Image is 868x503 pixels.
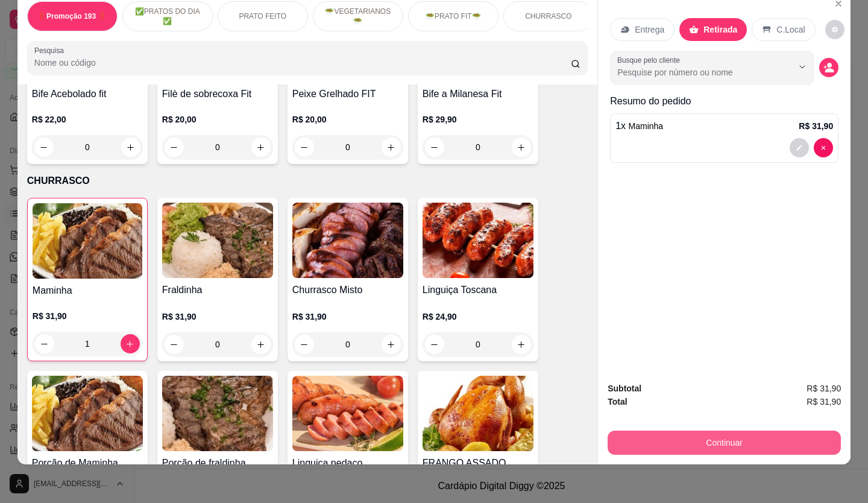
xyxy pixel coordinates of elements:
button: decrease-product-quantity [295,335,314,354]
button: Show suggestions [793,57,812,77]
img: product-image [423,376,533,451]
button: decrease-product-quantity [819,58,838,77]
h4: Filè de sobrecoxa Fit [162,87,273,101]
button: decrease-product-quantity [34,138,54,157]
h4: Porção de Maminha 0,100g [32,456,143,485]
button: decrease-product-quantity [425,335,444,354]
button: decrease-product-quantity [165,138,184,157]
button: increase-product-quantity [251,335,271,354]
p: R$ 31,90 [162,311,273,323]
button: decrease-product-quantity [35,334,54,353]
p: PRATO FEITO [239,11,286,21]
p: R$ 29,90 [423,113,533,125]
img: product-image [162,203,273,278]
p: 1 x [615,119,663,133]
p: ‼️Promoção 193 ‼️ [37,11,107,21]
button: decrease-product-quantity [295,138,314,157]
p: Entrega [635,24,664,36]
p: CHURRASCO [525,11,571,21]
h4: Fraldinha [162,283,273,297]
p: R$ 20,00 [292,113,403,125]
button: increase-product-quantity [121,138,140,157]
img: product-image [162,376,273,451]
img: product-image [423,203,533,278]
button: decrease-product-quantity [425,138,444,157]
button: decrease-product-quantity [825,20,844,39]
p: Retirada [703,24,737,36]
p: 🥗PRATO FIT🥗 [426,11,481,21]
img: product-image [33,203,142,279]
button: increase-product-quantity [251,138,271,157]
button: increase-product-quantity [382,335,401,354]
span: R$ 31,90 [807,395,841,408]
button: decrease-product-quantity [814,138,833,157]
img: product-image [292,203,403,278]
input: Busque pelo cliente [617,66,773,78]
p: R$ 24,90 [423,311,533,323]
h4: Bife a Milanesa Fit [423,87,533,101]
span: Maminha [629,121,664,131]
label: Busque pelo cliente [617,55,684,65]
img: product-image [292,376,403,451]
h4: Peixe Grelhado FIT [292,87,403,101]
p: R$ 31,90 [292,311,403,323]
h4: Linguiça pedaço [292,456,403,470]
p: R$ 20,00 [162,113,273,125]
h4: Bife Acebolado fit [32,87,143,101]
p: R$ 31,90 [799,120,833,132]
strong: Total [608,397,627,407]
button: increase-product-quantity [121,334,140,353]
button: Continuar [608,431,841,455]
p: 🥗VEGETARIANOS🥗 [323,7,393,26]
h4: Churrasco Misto [292,283,403,297]
button: increase-product-quantity [382,138,401,157]
img: product-image [32,376,143,451]
p: CHURRASCO [27,174,588,188]
p: Resumo do pedido [610,94,838,109]
button: decrease-product-quantity [790,138,809,157]
p: C.Local [776,24,805,36]
h4: Maminha [33,283,142,298]
span: R$ 31,90 [807,382,841,395]
strong: Subtotal [608,384,641,393]
button: decrease-product-quantity [165,335,184,354]
h4: Linguiça Toscana [423,283,533,297]
h4: FRANGO ASSADO GRANDE [423,456,533,485]
input: Pesquisa [34,57,571,69]
p: R$ 22,00 [32,113,143,125]
p: ✅PRATOS DO DIA ✅ [133,7,203,26]
button: increase-product-quantity [512,138,531,157]
p: R$ 31,90 [33,310,142,322]
h4: Porção de fraldinha 0.100g [162,456,273,485]
button: increase-product-quantity [512,335,531,354]
label: Pesquisa [34,45,68,55]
